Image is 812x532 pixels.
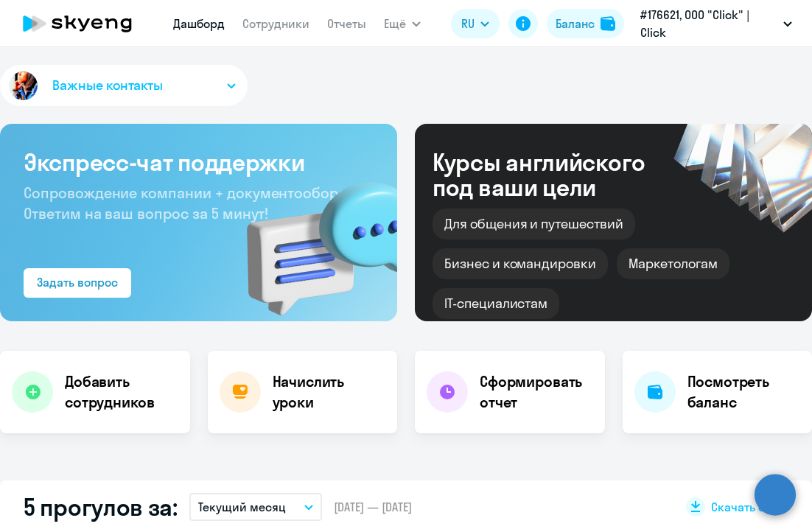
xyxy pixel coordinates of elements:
p: #176621, ООО "Click" | Click [640,6,777,41]
img: bg-img [225,155,397,321]
img: balance [601,16,615,31]
h2: 5 прогулов за: [24,492,178,522]
a: Отчеты [327,16,366,31]
div: Для общения и путешествий [433,209,635,239]
a: Дашборд [173,16,225,31]
h4: Сформировать отчет [480,371,593,413]
p: Текущий месяц [198,498,286,516]
button: RU [451,9,500,38]
span: RU [461,15,475,32]
span: Скачать отчет [711,499,788,515]
span: [DATE] — [DATE] [334,499,412,515]
button: Задать вопрос [24,268,131,298]
button: Ещё [384,9,421,38]
div: Курсы английского под ваши цели [433,150,685,200]
div: IT-специалистам [433,288,559,319]
h4: Посмотреть баланс [687,371,801,413]
span: Сопровождение компании + документооборот. Ответим на ваш вопрос за 5 минут! [24,183,357,223]
a: Сотрудники [242,16,309,31]
h4: Добавить сотрудников [65,371,178,413]
button: Текущий месяц [189,493,322,521]
div: Бизнес и командировки [433,248,608,279]
img: avatar [6,69,41,103]
span: Важные контакты [52,76,163,95]
h4: Начислить уроки [273,371,386,413]
span: Ещё [384,15,406,32]
button: Балансbalance [547,9,624,38]
div: Баланс [556,15,595,32]
div: Маркетологам [617,248,729,279]
h3: Экспресс-чат поддержки [24,147,374,177]
button: #176621, ООО "Click" | Click [633,6,799,41]
div: Задать вопрос [37,273,118,291]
